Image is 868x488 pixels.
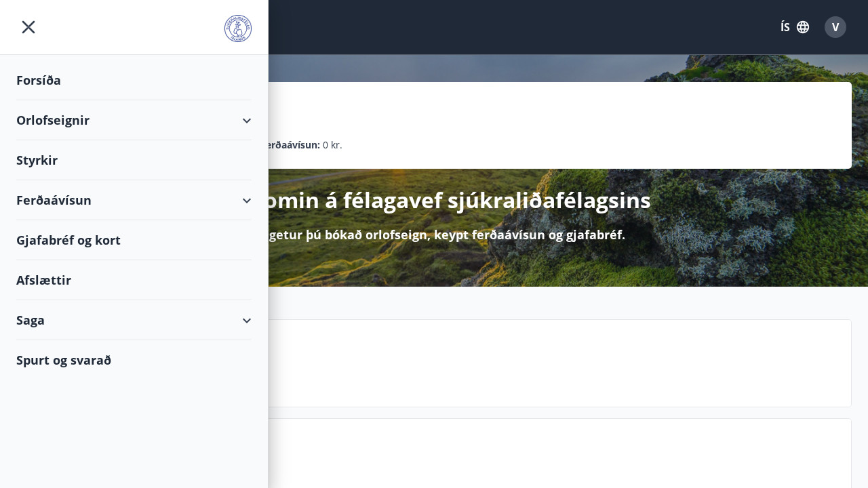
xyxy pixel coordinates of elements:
div: Spurt og svarað [16,340,252,380]
p: Næstu helgi [116,354,840,377]
p: Velkomin á félagavef sjúkraliðafélagsins [218,185,651,215]
p: Ferðaávísun : [260,138,320,152]
span: 0 kr. [323,138,342,152]
div: Forsíða [16,60,252,100]
p: Spurt og svarað [116,453,840,476]
div: Orlofseignir [16,100,252,140]
img: union_logo [224,15,252,42]
div: Saga [16,300,252,340]
div: Gjafabréf og kort [16,220,252,260]
button: menu [16,15,41,39]
p: Hér getur þú bókað orlofseign, keypt ferðaávísun og gjafabréf. [243,226,625,243]
button: V [819,11,852,43]
span: V [832,20,839,35]
button: ÍS [773,15,816,39]
div: Styrkir [16,140,252,180]
div: Afslættir [16,260,252,300]
div: Ferðaávísun [16,180,252,220]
